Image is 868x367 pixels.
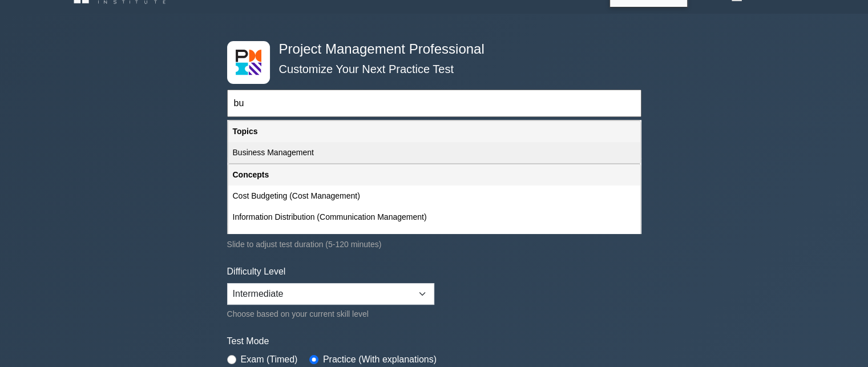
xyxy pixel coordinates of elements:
h4: Project Management Professional [274,41,586,58]
div: Business Management [228,142,640,163]
input: Start typing to filter on topic or concept... [227,90,641,117]
div: Information Distribution (Communication Management) [228,207,640,228]
div: Topics [228,121,640,142]
div: Cost Budgeting (Cost Management) [228,185,640,207]
div: Choose based on your current skill level [227,307,434,321]
label: Practice (With explanations) [323,353,437,366]
div: Make-or-Buy Analysis (Procurement Planning) [228,228,640,249]
div: Slide to adjust test duration (5-120 minutes) [227,237,641,251]
label: Difficulty Level [227,265,286,279]
label: Exam (Timed) [241,353,298,366]
label: Test Mode [227,334,641,348]
div: Concepts [228,164,640,185]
